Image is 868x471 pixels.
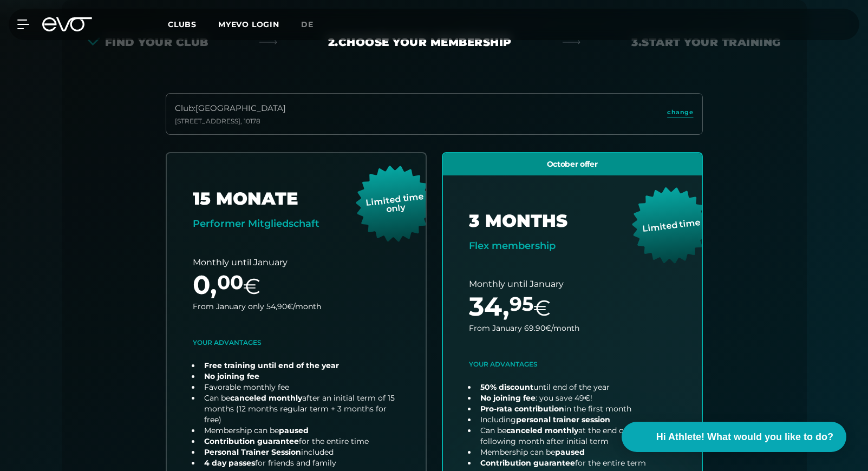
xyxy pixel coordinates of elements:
span: Clubs [168,19,197,29]
a: de [301,18,327,31]
div: Club : [GEOGRAPHIC_DATA] [175,102,286,115]
a: MYEVO LOGIN [218,19,279,29]
span: change [667,108,693,117]
a: Clubs [168,19,218,29]
span: Hi Athlete! What would you like to do? [656,430,833,444]
span: de [301,19,314,29]
div: [STREET_ADDRESS] , 10178 [175,117,286,126]
button: Hi Athlete! What would you like to do? [622,422,846,452]
a: change [667,108,693,120]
